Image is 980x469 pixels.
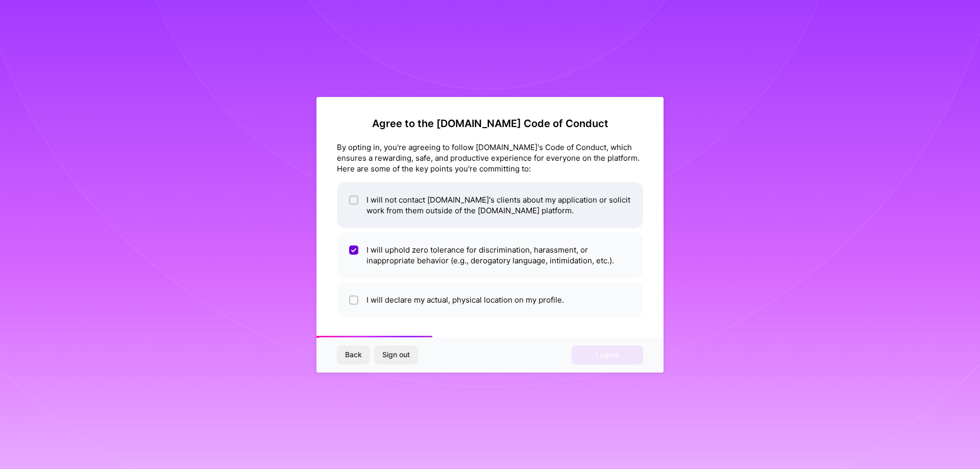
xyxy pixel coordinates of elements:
[337,282,643,317] li: I will declare my actual, physical location on my profile.
[337,117,643,130] h2: Agree to the [DOMAIN_NAME] Code of Conduct
[345,350,362,360] span: Back
[337,345,370,364] button: Back
[374,345,418,364] button: Sign out
[337,142,643,174] div: By opting in, you're agreeing to follow [DOMAIN_NAME]'s Code of Conduct, which ensures a rewardin...
[337,232,643,278] li: I will uphold zero tolerance for discrimination, harassment, or inappropriate behavior (e.g., der...
[337,182,643,228] li: I will not contact [DOMAIN_NAME]'s clients about my application or solicit work from them outside...
[382,350,410,360] span: Sign out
